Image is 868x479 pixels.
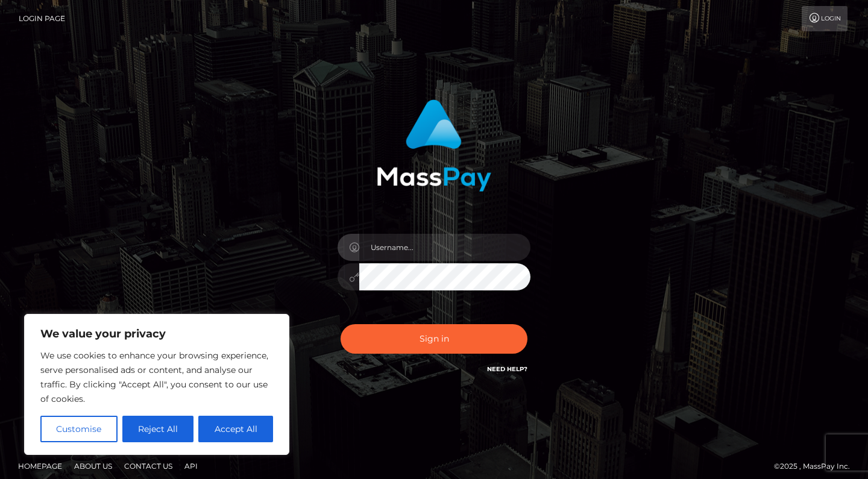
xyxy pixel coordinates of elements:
button: Reject All [122,416,194,442]
button: Accept All [198,416,273,442]
div: We value your privacy [24,314,289,455]
p: We value your privacy [40,327,273,341]
a: About Us [69,457,117,475]
button: Customise [40,416,118,442]
a: Login Page [19,6,65,31]
a: Homepage [13,457,67,475]
button: Sign in [341,324,527,354]
a: Need Help? [487,365,527,373]
a: Contact Us [119,457,177,475]
p: We use cookies to enhance your browsing experience, serve personalised ads or content, and analys... [40,348,273,406]
img: MassPay Login [377,99,491,192]
div: © 2025 , MassPay Inc. [774,460,859,473]
a: API [180,457,203,475]
input: Username... [359,234,530,261]
a: Login [802,6,848,31]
